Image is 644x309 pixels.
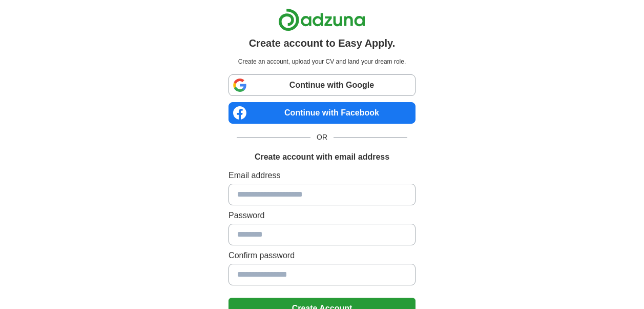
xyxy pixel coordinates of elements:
[310,132,334,143] span: OR
[228,74,416,96] a: Continue with Google
[228,249,416,262] label: Confirm password
[278,8,365,31] img: Adzuna logo
[228,209,416,222] label: Password
[228,169,416,182] label: Email address
[231,57,413,66] p: Create an account, upload your CV and land your dream role.
[255,151,389,163] h1: Create account with email address
[249,35,396,51] h1: Create account to Easy Apply.
[228,102,416,124] a: Continue with Facebook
